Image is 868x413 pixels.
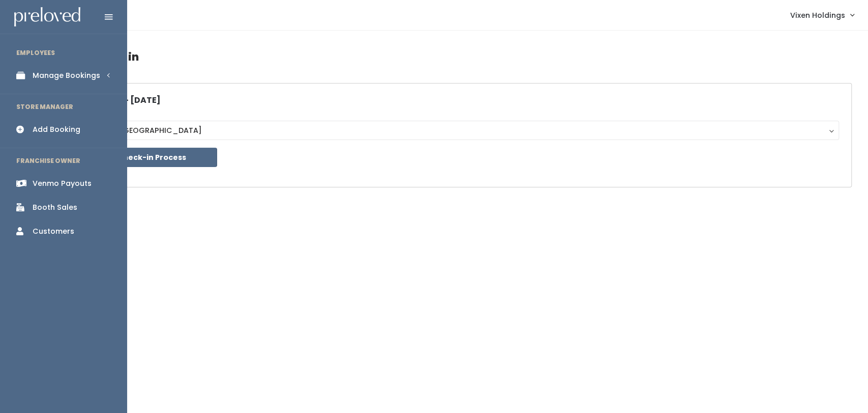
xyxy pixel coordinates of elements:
[65,121,839,140] button: [US_STATE][GEOGRAPHIC_DATA]
[33,202,77,213] div: Booth Sales
[790,10,845,21] span: Vixen Holdings
[33,70,100,81] div: Manage Bookings
[33,178,92,189] div: Venmo Payouts
[14,7,80,27] img: preloved logo
[780,4,864,26] a: Vixen Holdings
[33,124,80,135] div: Add Booking
[33,226,74,237] div: Customers
[65,148,217,167] button: Start Check-in Process
[52,43,852,71] h4: Seller Check-in
[74,125,829,136] div: [US_STATE][GEOGRAPHIC_DATA]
